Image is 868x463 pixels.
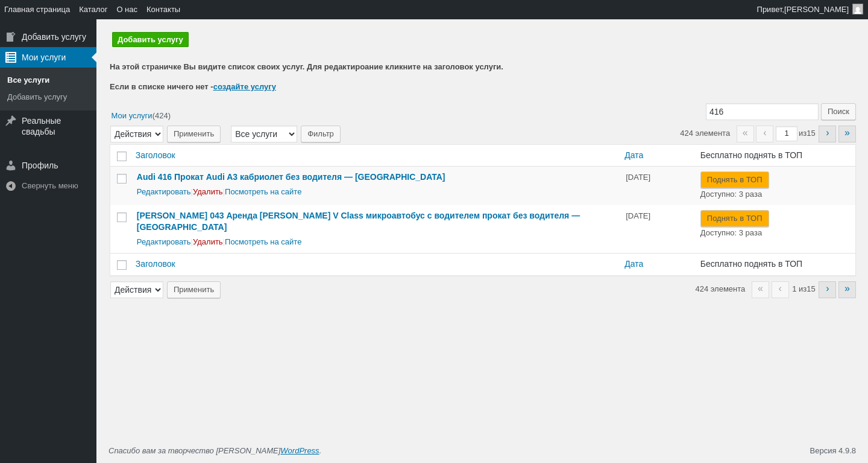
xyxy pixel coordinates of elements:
a: Удалить [193,187,223,196]
a: Дата [620,145,694,167]
span: 15 [807,284,815,293]
p: Если в списке ничего нет - [110,81,856,93]
td: [DATE] [620,205,694,253]
span: ‹ [772,281,789,298]
th: Бесплатно поднять в ТОП [694,145,855,167]
a: создайте услугу [213,82,276,91]
a: Удалить [193,237,223,246]
p: На этой страничке Вы видите список своих услуг. Для редактироание кликните на заголовок услуги. [110,61,856,73]
a: Дата [620,254,694,275]
span: Доступно: 3 раза [700,228,762,237]
button: Поднять в ТОП [700,210,769,227]
a: [PERSON_NAME] 043 Аренда [PERSON_NAME] V Class микроавтобус с водителем прокат без водителя — [GE... [137,211,580,232]
span: 15 [807,129,815,138]
button: Поднять в ТОП [700,171,769,188]
span: из [799,129,817,138]
input: Фильтр [301,126,341,142]
a: Добавить услугу [112,32,189,47]
span: » [844,283,850,293]
p: Версия 4.9.8 [810,445,856,457]
span: Дата [624,258,643,270]
a: Редактировать [137,237,191,246]
span: Заголовок [136,258,175,270]
span: (424) [153,111,171,120]
span: | [137,237,193,246]
a: Заголовок [131,254,620,275]
a: Редактировать [137,187,191,196]
span: Доступно: 3 раза [700,190,762,199]
a: Заголовок [131,145,620,167]
span: 424 элемента [695,284,745,293]
span: Заголовок [136,150,175,162]
span: | [137,187,193,196]
a: Посмотреть на сайте [225,237,301,246]
span: [PERSON_NAME] [784,5,849,14]
span: » [844,127,850,138]
input: Применить [167,126,221,142]
span: ‹ [756,126,773,142]
th: Бесплатно поднять в ТОП [694,253,855,275]
span: « [737,126,754,142]
input: Поиск [821,103,856,120]
span: › [826,127,829,138]
span: « [752,281,769,298]
td: [DATE] [620,167,694,205]
a: Посмотреть на сайте [225,187,301,196]
a: Audi 416 Прокат Audi A3 кабриолет без водителя — [GEOGRAPHIC_DATA] [137,172,445,182]
span: | [193,237,225,246]
span: 424 элемента [680,129,730,138]
a: WordPress [280,446,319,455]
span: › [826,283,829,293]
span: | [193,187,225,196]
span: 1 из [792,284,817,293]
a: Мои услуги(424) [110,109,172,121]
span: Спасибо вам за творчество [PERSON_NAME] . [108,446,321,455]
span: Дата [624,150,643,162]
input: Применить [167,281,221,298]
div: Основное содержимое [108,19,868,350]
